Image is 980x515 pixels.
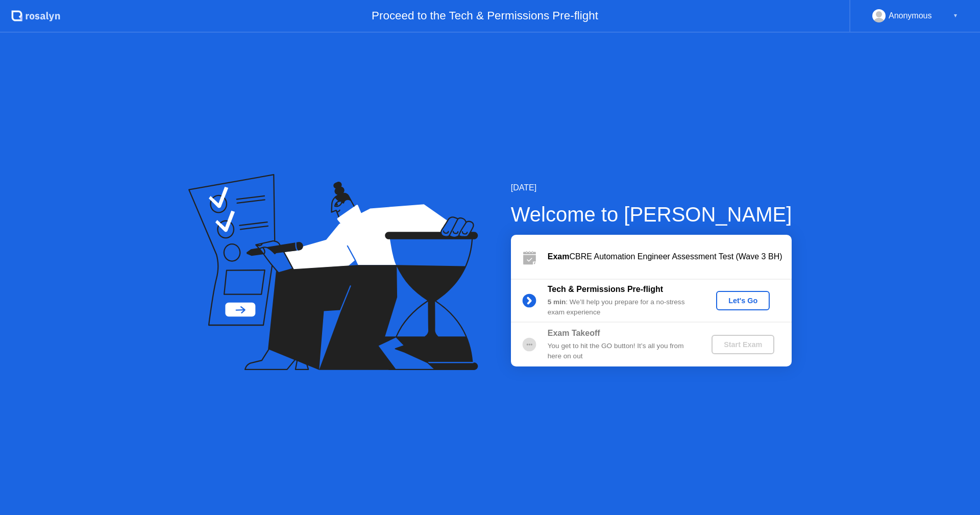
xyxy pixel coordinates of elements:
div: Anonymous [889,9,932,22]
button: Let's Go [716,291,770,310]
div: You get to hit the GO button! It’s all you from here on out [548,341,695,362]
button: Start Exam [712,335,774,354]
div: Welcome to [PERSON_NAME] [511,199,792,230]
b: Exam [548,252,570,261]
b: 5 min [548,298,566,306]
b: Tech & Permissions Pre-flight [548,285,663,293]
div: Start Exam [716,340,770,349]
div: : We’ll help you prepare for a no-stress exam experience [548,297,695,318]
div: CBRE Automation Engineer Assessment Test (Wave 3 BH) [548,251,792,263]
div: [DATE] [511,182,792,194]
div: Let's Go [720,297,766,305]
b: Exam Takeoff [548,329,600,337]
div: ▼ [953,9,958,22]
